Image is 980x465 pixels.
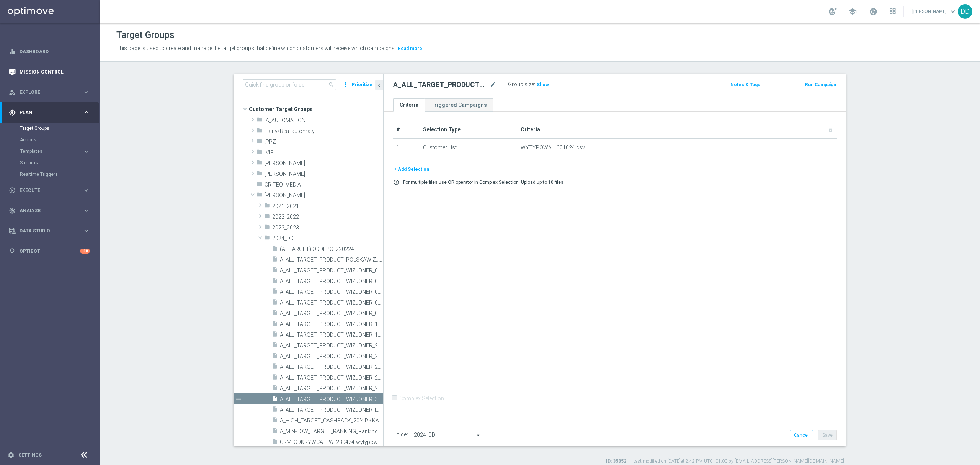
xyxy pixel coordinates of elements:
a: [PERSON_NAME]keyboard_arrow_down [911,6,958,17]
div: equalizer Dashboard [8,49,90,55]
button: Data Studio keyboard_arrow_right [8,228,90,234]
div: Actions [20,134,99,146]
i: insert_drive_file [272,320,278,329]
span: WYTYPOWALI 301024.csv [521,144,585,151]
div: Analyze [9,207,83,214]
a: Actions [20,137,80,143]
i: insert_drive_file [272,256,278,265]
i: insert_drive_file [272,288,278,297]
input: Quick find group or folder [243,79,336,90]
i: more_vert [342,79,350,90]
span: keyboard_arrow_down [949,7,957,16]
i: folder [256,116,263,125]
h1: Target Groups [116,29,175,41]
div: Data Studio [9,228,83,234]
i: keyboard_arrow_right [83,227,90,234]
span: A_ALL_TARGET_PRODUCT_WIZJONER_301024_wytypowali [280,396,383,403]
span: (A - TARGET) ODDEPO_220224 [280,246,383,252]
span: Explore [20,90,83,95]
button: Run Campaign [804,80,837,89]
span: Data Studio [20,229,83,233]
i: insert_drive_file [272,417,278,426]
div: Dashboard [9,41,90,62]
i: keyboard_arrow_right [83,187,90,194]
button: play_circle_outline Execute keyboard_arrow_right [8,187,90,193]
span: A_ALL_TARGET_PRODUCT_WIZJONER_031024_WYTYPOWALI [280,267,383,274]
i: chevron_left [376,82,383,89]
a: Optibot [20,241,80,261]
div: Target Groups [20,123,99,134]
i: folder [256,127,263,136]
button: track_changes Analyze keyboard_arrow_right [8,208,90,214]
button: Templates keyboard_arrow_right [20,148,90,154]
i: folder [256,159,263,168]
i: folder [256,192,263,200]
div: Realtime Triggers [20,169,99,180]
i: insert_drive_file [272,267,278,275]
span: A_MIN-LOW_TARGET_RANKING_Ranking 40 000 PLN EURO_270624 [280,428,383,435]
span: Templates [20,149,75,154]
label: : [534,81,535,88]
span: Antoni L. [265,171,383,177]
i: insert_drive_file [272,363,278,372]
i: insert_drive_file [272,385,278,393]
span: CRM_ODKRYWCA_PW_230424-wytypowali [280,439,383,445]
a: Streams [20,160,80,166]
div: Optibot [9,241,90,261]
span: search [328,82,334,88]
span: A_ALL_TARGET_PRODUCT_WIZJONER_091024_WYTYPOWALI [280,310,383,317]
a: Dashboard [20,41,90,62]
span: 2022_2022 [272,214,383,220]
span: A_ALL_TARGET_PRODUCT_POLSKAWIZJONERZY_161124 [280,257,383,263]
label: ID: 35352 [606,458,626,465]
i: folder [264,202,270,211]
div: Execute [9,187,83,194]
i: settings [8,452,15,458]
span: A_ALL_TARGET_PRODUCT_WIZJONER_050625 [280,289,383,295]
a: Criteria [393,98,425,112]
span: Analyze [20,208,83,213]
div: +10 [80,249,90,254]
h2: A_ALL_TARGET_PRODUCT_WIZJONER_301024_wytypowali [393,80,488,89]
i: folder [264,213,270,222]
span: Execute [20,188,83,193]
i: keyboard_arrow_right [83,109,90,116]
i: insert_drive_file [272,438,278,447]
span: Show [537,82,549,87]
i: insert_drive_file [272,299,278,308]
span: school [848,7,857,16]
i: insert_drive_file [272,342,278,350]
span: A_ALL_TARGET_PRODUCT_WIZJONER_031224_WYTYPOWALI [280,278,383,285]
button: chevron_left [375,80,383,90]
div: Templates [20,146,99,157]
i: equalizer [9,48,16,55]
i: insert_drive_file [272,277,278,286]
button: + Add Selection [393,165,430,174]
span: Plan [20,110,83,115]
span: A_ALL_TARGET_PRODUCT_WIZJONER_181124- wytypowani [280,332,383,338]
i: play_circle_outline [9,187,16,194]
div: Streams [20,157,99,169]
span: 2023_2023 [272,224,383,231]
span: A_ALL_TARGET_PRODUCT_WIZJONER_241024_WYTYPOWALI [280,364,383,370]
i: insert_drive_file [272,395,278,404]
span: !PPZ [265,139,383,145]
i: insert_drive_file [272,309,278,318]
span: A_ALL_TARGET_PRODUCT_WIZJONER_251124-wytypowali [280,375,383,381]
i: keyboard_arrow_right [83,148,90,155]
i: insert_drive_file [272,352,278,361]
div: Templates [20,149,83,154]
div: person_search Explore keyboard_arrow_right [8,89,90,95]
span: CRITEO_MEDIA [265,182,383,188]
span: !A_AUTOMATION [265,117,383,124]
i: gps_fixed [9,109,16,116]
button: Prioritize [351,80,374,90]
button: Notes & Tags [730,80,761,89]
i: insert_drive_file [272,427,278,436]
i: lightbulb [9,248,16,255]
th: # [393,121,420,139]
